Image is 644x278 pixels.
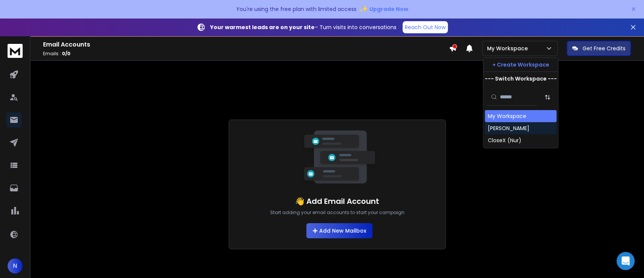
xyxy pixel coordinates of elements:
p: Get Free Credits [583,45,626,52]
button: N [8,258,23,273]
div: [PERSON_NAME] [488,124,529,132]
p: Reach Out Now [405,23,446,31]
p: You're using the free plan with limited access [236,5,357,13]
span: ✨ [360,4,368,14]
button: ✨Upgrade Now [360,2,408,17]
div: CloseX (Nur) [488,137,521,144]
p: Start adding your email accounts to start your campaign [270,210,404,216]
h1: Email Accounts [43,40,449,49]
strong: Your warmest leads are on your site [210,23,315,31]
div: Open Intercom Messenger [616,252,635,270]
p: + Create Workspace [492,61,549,68]
button: Sort by Sort A-Z [540,90,555,105]
button: + Create Workspace [483,58,558,71]
button: Get Free Credits [567,41,631,56]
span: Upgrade Now [369,5,408,13]
span: 0 / 0 [62,50,71,57]
button: Add New Mailbox [306,223,372,238]
h1: 👋 Add Email Account [295,196,379,207]
a: Reach Out Now [403,21,448,33]
p: --- Switch Workspace --- [485,75,557,82]
img: logo [8,44,23,58]
div: My Workspace [488,112,526,120]
p: My Workspace [487,45,531,52]
p: Emails : [43,51,449,57]
p: – Turn visits into conversations [210,23,397,31]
